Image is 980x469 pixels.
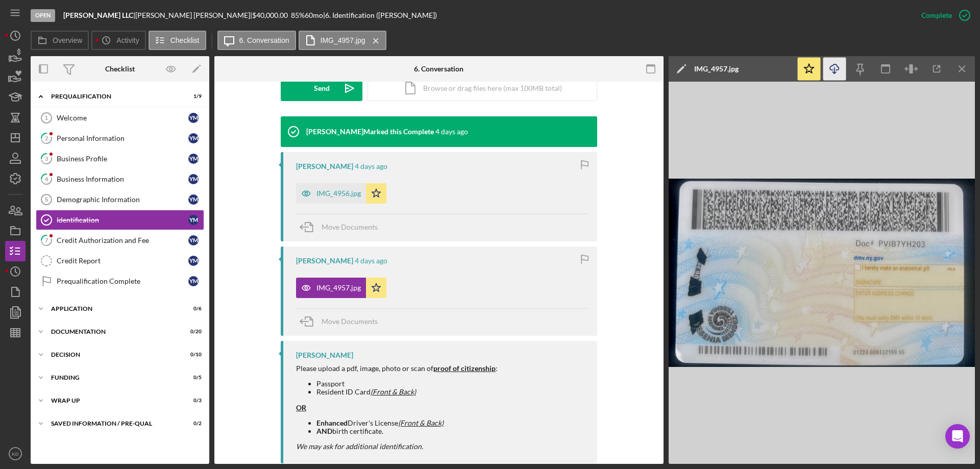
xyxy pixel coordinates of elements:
[31,9,55,22] div: Open
[51,329,176,335] div: Documentation
[398,418,444,427] em: (Front & Back)
[694,65,739,73] div: IMG_4957.jpg
[36,108,204,128] a: 1WelcomeYM
[306,128,434,136] div: [PERSON_NAME] Marked this Complete
[188,235,199,245] div: Y M
[57,277,188,285] div: Prequalification Complete
[217,31,296,50] button: 6. Conversation
[316,189,361,198] div: IMG_4956.jpg
[36,271,204,291] a: Prequalification CompleteYM
[321,36,365,44] label: IMG_4957.jpg
[355,162,387,170] time: 2025-08-29 16:36
[45,196,48,203] tspan: 5
[435,128,468,136] time: 2025-08-29 16:37
[51,93,176,100] div: Prequalification
[188,113,199,123] div: Y M
[183,93,202,100] div: 1 / 9
[45,155,48,162] tspan: 3
[316,388,498,396] li: Resident ID Card
[921,5,952,26] div: Complete
[296,442,423,451] em: We may ask for additional identification.
[281,76,362,101] button: Send
[45,135,48,141] tspan: 2
[36,149,204,169] a: 3Business ProfileYM
[57,195,188,204] div: Demographic Information
[170,36,200,44] label: Checklist
[45,237,48,243] tspan: 7
[63,11,133,19] b: [PERSON_NAME] LLC
[316,380,498,388] li: Passport
[45,176,48,182] tspan: 4
[183,306,202,312] div: 0 / 6
[316,427,498,435] li: birth certificate.
[63,11,135,19] div: |
[239,36,289,44] label: 6. Conversation
[36,210,204,230] a: IdentificationYM
[105,65,135,73] div: Checklist
[36,251,204,271] a: Credit ReportYM
[296,214,388,240] button: Move Documents
[183,398,202,404] div: 0 / 3
[296,351,353,359] div: [PERSON_NAME]
[183,352,202,358] div: 0 / 10
[36,230,204,251] a: 7Credit Authorization and FeeYM
[188,256,199,266] div: Y M
[188,174,199,184] div: Y M
[296,162,353,170] div: [PERSON_NAME]
[36,128,204,149] a: 2Personal InformationYM
[296,309,388,334] button: Move Documents
[188,215,199,225] div: Y M
[57,257,188,265] div: Credit Report
[135,11,252,19] div: [PERSON_NAME] [PERSON_NAME] |
[291,11,305,19] div: 85 %
[12,451,18,457] text: KD
[316,418,348,427] strong: Enhanced
[51,352,176,358] div: Decision
[57,114,188,122] div: Welcome
[188,194,199,205] div: Y M
[188,154,199,164] div: Y M
[911,5,975,26] button: Complete
[296,183,386,204] button: IMG_4956.jpg
[183,375,202,381] div: 0 / 5
[322,223,378,231] span: Move Documents
[36,189,204,210] a: 5Demographic InformationYM
[31,31,89,50] button: Overview
[57,236,188,244] div: Credit Authorization and Fee
[323,11,437,19] div: | 6. Identification ([PERSON_NAME])
[57,216,188,224] div: Identification
[669,82,975,464] img: Preview
[322,317,378,326] span: Move Documents
[116,36,139,44] label: Activity
[51,398,176,404] div: Wrap up
[299,31,386,50] button: IMG_4957.jpg
[53,36,82,44] label: Overview
[433,364,496,373] strong: proof of citizenship
[296,257,353,265] div: [PERSON_NAME]
[296,278,386,298] button: IMG_4957.jpg
[945,424,970,449] div: Open Intercom Messenger
[371,387,416,396] em: (Front & Back)
[252,11,291,19] div: $40,000.00
[355,257,387,265] time: 2025-08-29 16:36
[296,403,306,412] strong: OR
[36,169,204,189] a: 4Business InformationYM
[414,65,463,73] div: 6. Conversation
[149,31,206,50] button: Checklist
[316,284,361,292] div: IMG_4957.jpg
[305,11,323,19] div: 60 mo
[316,419,498,427] li: Driver's License
[51,421,176,427] div: Saved Information / Pre-Qual
[296,364,498,373] div: Please upload a pdf, image, photo or scan of :
[51,375,176,381] div: Funding
[91,31,145,50] button: Activity
[316,427,332,435] strong: AND
[314,76,330,101] div: Send
[183,329,202,335] div: 0 / 20
[57,175,188,183] div: Business Information
[57,134,188,142] div: Personal Information
[188,276,199,286] div: Y M
[188,133,199,143] div: Y M
[51,306,176,312] div: Application
[5,443,26,464] button: KD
